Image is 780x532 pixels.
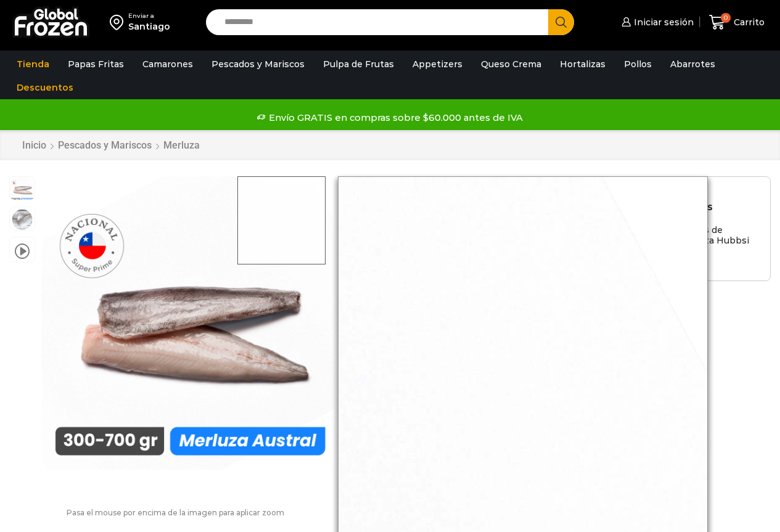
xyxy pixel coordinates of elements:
a: Pescados y Mariscos [57,139,152,151]
span: Iniciar sesión [631,16,694,28]
a: Pulpa de Frutas [317,52,400,76]
img: address-field-icon.svg [110,12,128,33]
a: Camarones [136,52,199,76]
a: 0 Carrito [706,8,768,37]
a: Appetizers [406,52,469,76]
a: Iniciar sesión [618,10,694,35]
span: Carrito [731,16,765,28]
span: Mockups-bolsas-con-rider [10,207,35,232]
a: Pescados y Mariscos [205,52,311,76]
span: 0 [721,13,731,23]
a: Descuentos [10,76,80,99]
a: Pollos [618,52,658,76]
a: Queso Crema [475,52,548,76]
a: Papas Fritas [62,52,130,76]
p: Pasa el mouse por encima de la imagen para aplicar zoom [9,509,342,517]
div: Enviar a [128,12,170,20]
a: Inicio [22,139,47,151]
button: Search button [548,9,574,35]
h3: Filetes de Merluza Hubbsi de... [678,225,758,256]
a: Hortalizas [554,52,612,76]
nav: Breadcrumb [22,139,200,151]
a: Abarrotes [664,52,721,76]
a: Tienda [10,52,55,76]
span: merluza-austral [10,177,35,202]
div: Santiago [128,20,170,33]
a: Merluza [163,139,200,151]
